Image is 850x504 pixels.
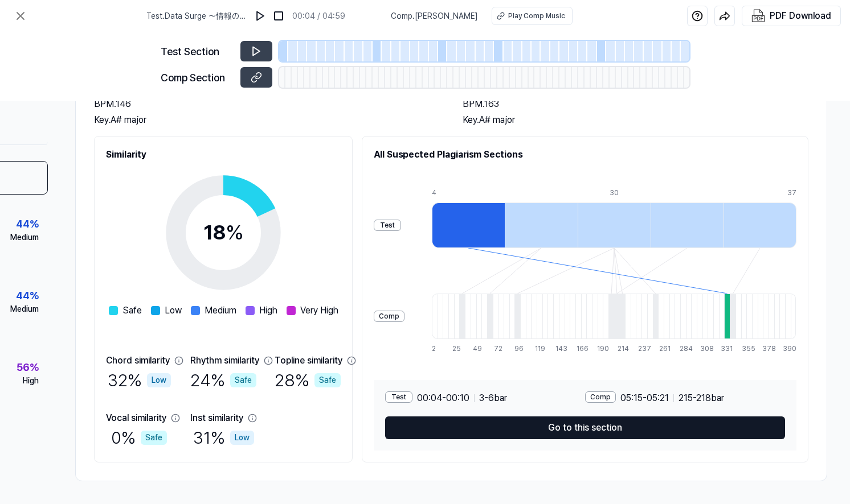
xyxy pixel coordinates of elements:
div: Test [385,391,412,403]
img: share [719,10,730,22]
img: stop [273,10,284,22]
div: 25 [452,344,458,354]
span: High [259,304,277,317]
span: Medium [205,304,236,317]
div: 331 [721,344,726,354]
div: 214 [618,344,623,354]
div: 237 [638,344,644,354]
div: Safe [141,431,167,445]
h2: All Suspected Plagiarism Sections [374,148,796,162]
div: Vocal similarity [106,411,166,425]
img: PDF Download [751,9,765,23]
span: 00:04 - 00:10 [417,391,469,405]
div: 24 % [190,367,256,393]
div: 44 % [16,216,39,232]
span: 3 - 6 bar [479,391,507,405]
div: 143 [555,344,561,354]
div: Inst similarity [190,411,243,425]
div: 18 [203,217,244,248]
div: 30 [610,188,683,198]
div: 00:04 / 04:59 [292,10,345,22]
div: High [23,375,39,387]
div: 49 [473,344,479,354]
span: % [226,220,244,245]
div: 72 [494,344,500,354]
img: help [692,10,703,22]
div: Comp Section [161,70,234,85]
div: 390 [783,344,796,354]
div: 31 % [193,425,254,451]
div: 355 [742,344,747,354]
div: Medium [10,303,39,315]
div: BPM. 146 [94,97,440,111]
div: 308 [700,344,706,354]
div: BPM. 163 [463,97,808,111]
div: 166 [577,344,582,354]
div: Safe [314,373,341,387]
div: 4 [432,188,505,198]
div: 44 % [16,288,39,303]
div: Rhythm similarity [190,354,259,367]
div: 378 [762,344,768,354]
div: 96 [514,344,520,354]
div: Chord similarity [106,354,170,367]
button: Play Comp Music [492,7,573,25]
div: Test Section [161,44,234,59]
span: Low [165,304,182,317]
div: Comp [374,311,404,322]
div: Low [147,373,171,387]
div: Key. A# major [463,113,808,127]
div: 0 % [111,425,167,451]
div: Medium [10,232,39,243]
div: 190 [597,344,603,354]
div: PDF Download [770,9,831,23]
div: Comp [585,391,616,403]
span: Comp . [PERSON_NAME] [391,10,478,22]
button: Go to this section [385,416,785,439]
div: 28 % [275,367,341,393]
div: 56 % [17,360,39,375]
div: Topline similarity [275,354,342,367]
div: 32 % [108,367,171,393]
div: 261 [659,344,665,354]
div: Test [374,220,401,231]
span: 05:15 - 05:21 [620,391,669,405]
div: 119 [535,344,541,354]
div: Low [230,431,254,445]
div: 41 % [18,431,39,447]
button: PDF Download [749,6,833,26]
div: Key. A# major [94,113,440,127]
h2: Similarity [106,148,341,162]
span: Test . Data Surge 〜情報の奔流〜MA [146,10,247,22]
div: 284 [680,344,685,354]
div: Safe [230,373,256,387]
span: 215 - 218 bar [679,391,724,405]
div: 37 [787,188,796,198]
span: Very High [300,304,338,317]
span: Safe [122,304,142,317]
div: Play Comp Music [508,11,565,21]
img: play [255,10,266,22]
div: 2 [432,344,438,354]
